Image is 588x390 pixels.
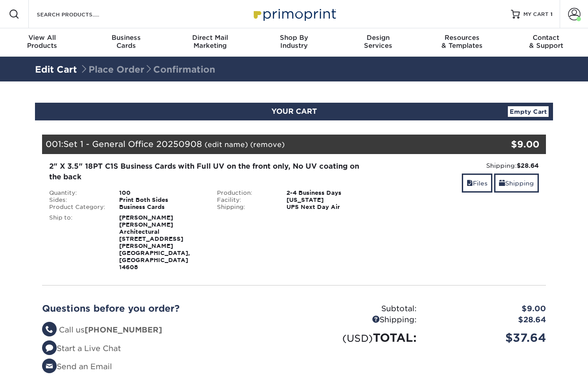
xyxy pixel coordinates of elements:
[494,174,539,193] a: Shipping
[80,64,215,75] span: Place Order Confirmation
[294,303,423,315] div: Subtotal:
[42,324,287,336] li: Call us
[210,204,280,211] div: Shipping:
[336,34,420,50] div: Services
[112,197,210,204] div: Print Both Sides
[35,64,77,75] a: Edit Cart
[250,140,285,149] a: (remove)
[508,106,549,117] a: Empty Cart
[423,314,553,326] div: $28.64
[294,314,423,326] div: Shipping:
[42,135,462,154] div: 001:
[423,303,553,315] div: $9.00
[420,34,504,50] div: & Templates
[523,11,549,18] span: MY CART
[550,11,553,17] span: 1
[336,28,420,57] a: DesignServices
[294,329,423,346] div: TOTAL:
[504,34,588,50] div: & Support
[49,161,371,182] div: 2" X 3.5" 18PT C1S Business Cards with Full UV on the front only, No UV coating on the back
[63,139,202,149] span: Set 1 - General Office 20250908
[462,138,539,151] div: $9.00
[384,161,539,170] div: Shipping:
[119,214,190,270] strong: [PERSON_NAME] [PERSON_NAME] Architectural [STREET_ADDRESS][PERSON_NAME] [GEOGRAPHIC_DATA], [GEOGR...
[462,174,492,193] a: Files
[280,189,378,197] div: 2-4 Business Days
[252,28,336,57] a: Shop ByIndustry
[85,325,162,334] strong: [PHONE_NUMBER]
[210,189,280,197] div: Production:
[43,189,112,197] div: Quantity:
[210,197,280,204] div: Facility:
[112,189,210,197] div: 100
[43,214,112,271] div: Ship to:
[43,204,112,211] div: Product Category:
[252,34,336,50] div: Industry
[467,180,473,187] span: files
[42,344,121,353] a: Start a Live Chat
[168,34,252,42] span: Direct Mail
[423,329,553,346] div: $37.64
[336,34,420,42] span: Design
[42,362,112,371] a: Send an Email
[280,197,378,204] div: [US_STATE]
[280,204,378,211] div: UPS Next Day Air
[168,28,252,57] a: Direct MailMarketing
[205,140,248,149] a: (edit name)
[252,34,336,42] span: Shop By
[342,332,373,344] small: (USD)
[504,34,588,42] span: Contact
[43,197,112,204] div: Sides:
[499,180,505,187] span: shipping
[420,28,504,57] a: Resources& Templates
[84,34,168,42] span: Business
[420,34,504,42] span: Resources
[250,4,338,23] img: Primoprint
[84,34,168,50] div: Cards
[112,204,210,211] div: Business Cards
[271,107,317,116] span: YOUR CART
[168,34,252,50] div: Marketing
[42,303,287,314] h2: Questions before you order?
[517,162,539,169] strong: $28.64
[84,28,168,57] a: BusinessCards
[36,9,122,19] input: SEARCH PRODUCTS.....
[504,28,588,57] a: Contact& Support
